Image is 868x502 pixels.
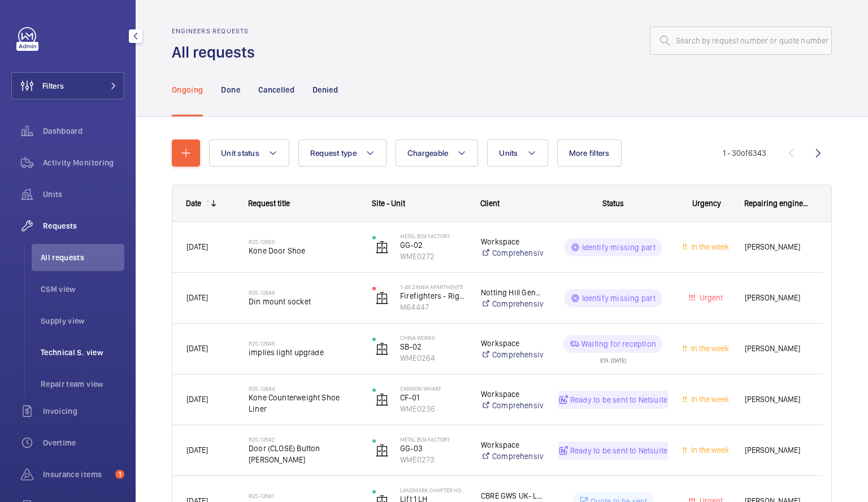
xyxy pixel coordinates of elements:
p: 1-46 Zinnia Apartments [400,283,466,290]
span: [DATE] [186,242,208,251]
button: Chargeable [396,139,479,167]
h2: R25-12646 [249,340,358,347]
span: implies light upgrade [249,347,358,358]
input: Search by request number or quote number [650,27,832,55]
p: Metal Box Factory [400,233,466,239]
button: Units [487,139,548,167]
p: WME0236 [400,403,466,414]
span: [PERSON_NAME] [745,393,809,406]
p: Identify missing part [582,242,656,253]
span: Units [43,189,124,200]
span: In the week [689,344,729,353]
span: of [741,149,748,158]
p: WME0273 [400,454,466,465]
span: Repairing engineer [744,199,809,208]
span: In the week [689,446,729,455]
div: Date [186,199,201,208]
span: Request type [310,149,357,158]
p: Workspace [481,338,544,349]
div: ETA: [DATE] [600,353,626,363]
a: Comprehensive [481,400,544,411]
p: Workspace [481,388,544,400]
span: Kone Counterweight Shoe Liner [249,392,358,414]
p: Firefighters - Right Hand Passenger Lift [400,290,466,302]
p: Notting Hill Genesis [481,287,544,298]
span: [PERSON_NAME] [745,342,809,355]
span: [DATE] [186,395,208,404]
span: Dashboard [43,125,124,137]
button: Unit status [209,139,289,167]
span: Client [480,199,500,208]
span: More filters [569,149,610,158]
span: [DATE] [186,446,208,455]
span: Insurance items [43,469,111,480]
span: [PERSON_NAME] [745,291,809,304]
p: Metal Box Factory [400,436,466,443]
span: Unit status [221,149,259,158]
h2: R25-12642 [249,436,358,443]
p: Cannon Wharf [400,385,466,392]
p: Landmark Chapter House [400,487,466,494]
span: In the week [689,242,729,251]
a: Comprehensive [481,451,544,462]
span: Units [499,149,518,158]
span: In the week [689,395,729,404]
p: CBRE GWS UK- Landmark Chapter House [481,490,544,501]
span: Repair team view [41,378,124,390]
p: SB-02 [400,341,466,352]
h2: R25-12644 [249,385,358,392]
p: China Works [400,334,466,341]
span: [DATE] [186,344,208,353]
p: Workspace [481,439,544,451]
span: Supply view [41,315,124,326]
p: Cancelled [258,84,294,95]
p: Done [221,84,240,95]
p: CF-01 [400,392,466,403]
p: GG-02 [400,239,466,251]
button: Filters [11,72,124,99]
span: Urgency [692,199,721,208]
img: elevator.svg [375,393,389,407]
img: elevator.svg [375,291,389,305]
p: WME0272 [400,251,466,262]
a: Comprehensive [481,349,544,360]
p: WME0264 [400,352,466,364]
span: Filters [42,80,64,91]
span: Requests [43,220,124,232]
img: elevator.svg [375,444,389,457]
span: 1 [115,470,124,479]
button: More filters [557,139,622,167]
span: Technical S. view [41,347,124,358]
button: Request type [298,139,387,167]
p: Workspace [481,236,544,247]
span: CSM view [41,283,124,295]
h2: Engineers requests [172,27,262,35]
p: Identify missing part [582,293,656,304]
span: Overtime [43,437,124,448]
span: All requests [41,252,124,263]
a: Comprehensive [481,247,544,259]
span: [PERSON_NAME] [745,241,809,254]
span: 1 - 30 6343 [723,149,766,157]
span: Request title [248,199,290,208]
p: Ready to be sent to Netsuite [570,445,667,456]
h2: R25-12648 [249,289,358,296]
span: Urgent [697,293,723,302]
span: Invoicing [43,405,124,417]
h2: R25-12650 [249,238,358,245]
span: Kone Door Shoe [249,245,358,256]
h1: All requests [172,42,262,63]
img: elevator.svg [375,342,389,356]
span: Chargeable [407,149,449,158]
p: GG-03 [400,443,466,454]
p: Ready to be sent to Netsuite [570,394,667,405]
p: Denied [313,84,338,95]
span: Site - Unit [372,199,405,208]
p: Waiting for reception [581,338,656,350]
span: Status [602,199,624,208]
img: elevator.svg [375,241,389,254]
span: Door (CLOSE) Button [PERSON_NAME] [249,443,358,465]
span: [DATE] [186,293,208,302]
span: Activity Monitoring [43,157,124,168]
h2: R25-12641 [249,492,358,499]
